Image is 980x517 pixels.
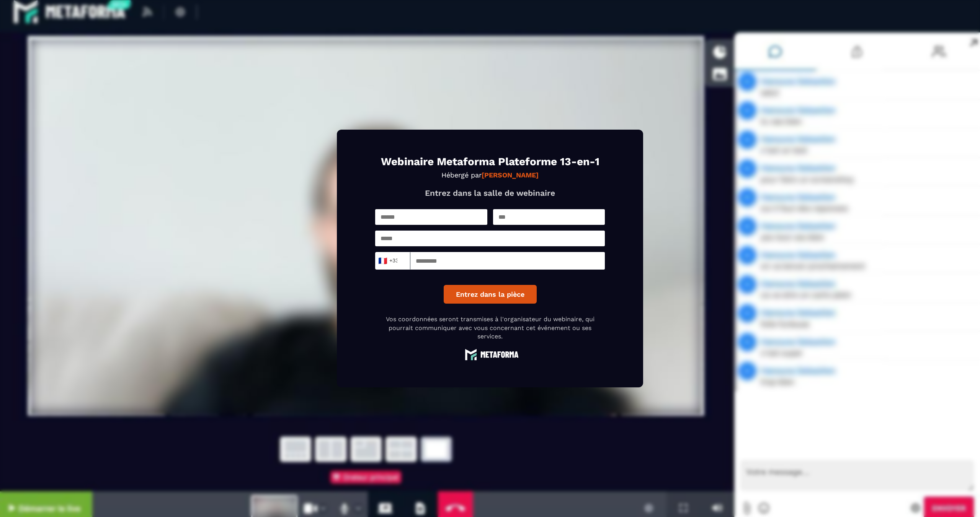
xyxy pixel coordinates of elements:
div: Search for option [375,252,410,270]
p: Hébergé par [375,171,605,179]
strong: [PERSON_NAME] [482,171,539,179]
img: logo [461,348,519,360]
p: Vos coordonnées seront transmises à l'organisateur du webinaire, qui pourrait communiquer avec vo... [375,315,605,341]
button: Entrez dans la pièce [444,285,537,304]
span: 🇫🇷 [378,255,387,266]
input: Search for option [398,255,403,267]
span: +33 [380,255,396,266]
p: Entrez dans la salle de webinaire [375,188,605,198]
h1: Webinaire Metaforma Plateforme 13-en-1 [375,156,605,167]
